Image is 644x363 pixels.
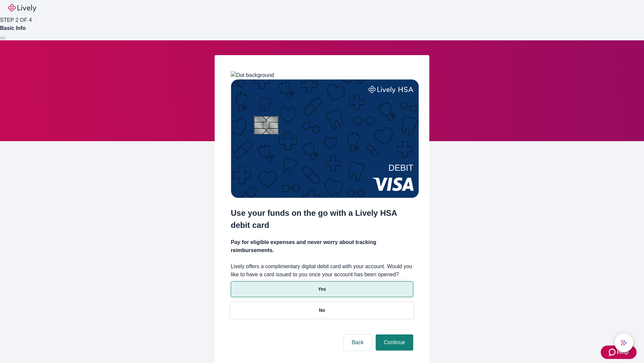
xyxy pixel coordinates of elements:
[8,4,36,12] img: Lively
[231,79,419,198] img: Debit card
[617,348,629,356] span: Help
[376,334,413,351] button: Continue
[231,207,413,231] h2: Use your funds on the go with a Lively HSA debit card
[231,71,274,79] img: Dot background
[601,346,637,359] button: Zendesk support iconHelp
[231,238,413,254] h4: Pay for eligible expenses and never worry about tracking reimbursements.
[614,333,633,352] button: chat
[231,263,413,279] label: Lively offers a complimentary digital debit card with your account. Would you like to have a card...
[621,339,627,346] svg: Lively AI Assistant
[319,307,325,314] p: No
[231,281,413,297] button: Yes
[318,286,326,293] p: Yes
[343,334,372,351] button: Back
[231,302,413,318] button: No
[609,348,617,356] svg: Zendesk support icon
